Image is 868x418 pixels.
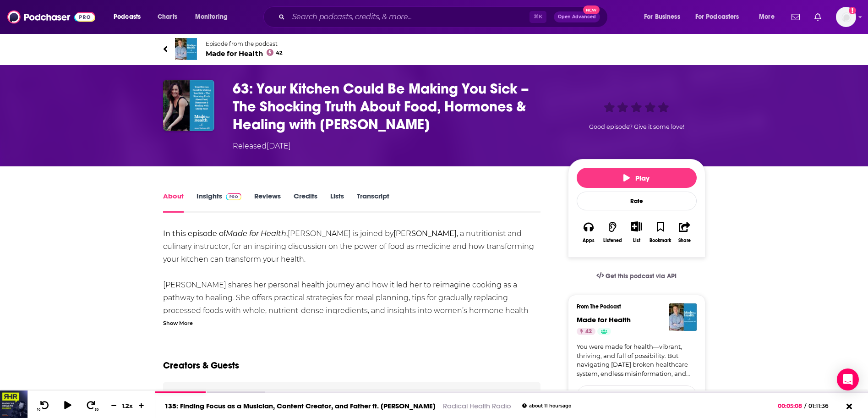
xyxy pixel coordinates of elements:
a: You were made for health—vibrant, thriving, and full of possibility. But navigating [DATE] broken... [577,342,697,378]
span: Episode from the podcast [206,40,283,47]
button: Show More Button [627,221,646,231]
span: We don't know anything about the creators of this episode yet . You can so they can be credited f... [181,390,522,408]
a: 42 [577,328,595,335]
span: ⌘ K [530,11,546,23]
div: Released [DATE] [233,141,291,152]
img: Made for Health [669,303,697,331]
a: Made for Health [577,315,631,324]
div: Bookmark [650,238,671,243]
span: Logged in as billthrelkeld [836,7,856,27]
button: Listened [601,215,624,249]
button: Share [672,215,696,249]
span: 42 [276,51,283,55]
button: Play [577,168,697,188]
button: Open AdvancedNew [554,11,600,22]
span: Made for Health [206,49,283,58]
button: 30 [83,400,100,412]
div: Show More ButtonList [624,215,648,249]
button: Bookmark [649,215,672,249]
span: More [759,11,775,23]
a: Show notifications dropdown [788,9,803,25]
a: Get this podcast via API [589,265,684,287]
em: Made for Health [226,229,286,238]
a: About [163,192,184,213]
div: Listened [603,238,622,243]
button: 10 [35,400,53,412]
button: Follow [577,385,697,406]
button: Show profile menu [836,7,856,27]
img: Podchaser Pro [226,193,242,200]
a: Show notifications dropdown [811,9,825,25]
a: Transcript [357,192,389,213]
button: open menu [107,10,153,24]
strong: [PERSON_NAME] [393,229,457,238]
a: 135: Finding Focus as a Musician, Content Creator, and Father ft. [PERSON_NAME] [164,401,436,410]
img: 63: Your Kitchen Could Be Making You Sick – The Shocking Truth About Food, Hormones & Healing wit... [163,80,214,131]
div: about 11 hours ago [522,403,571,408]
h3: From The Podcast [577,303,689,310]
span: Open Advanced [558,15,596,19]
div: Apps [583,238,595,243]
span: New [583,5,600,14]
span: For Podcasters [695,11,739,23]
span: Podcasts [114,11,141,23]
span: 00:05:08 [778,402,804,409]
div: Share [678,238,691,243]
h1: 63: Your Kitchen Could Be Making You Sick – The Shocking Truth About Food, Hormones & Healing wit... [233,80,553,133]
a: Radical Health Radio [443,401,511,410]
span: 42 [585,327,592,336]
a: Charts [152,10,183,24]
a: Credits [294,192,317,213]
span: 30 [95,408,98,412]
div: List [633,237,640,243]
strong: In this episode of , [163,229,288,238]
input: Search podcasts, credits, & more... [289,10,530,24]
img: Made for Health [175,38,197,60]
button: open menu [753,10,786,24]
span: For Business [644,11,680,23]
button: Apps [577,215,601,249]
span: Charts [158,11,177,23]
span: Get this podcast via API [606,272,677,280]
span: / [804,402,806,409]
svg: Add a profile image [849,7,856,14]
div: Rate [577,192,697,210]
span: Monitoring [195,11,228,23]
div: Search podcasts, credits, & more... [272,6,617,27]
div: 1.2 x [120,402,136,409]
div: Open Intercom Messenger [837,368,859,390]
h2: Creators & Guests [163,360,239,371]
a: Lists [330,192,344,213]
a: Made for HealthEpisode from the podcastMade for Health42 [163,38,705,60]
img: Podchaser - Follow, Share and Rate Podcasts [7,8,95,26]
a: Reviews [254,192,281,213]
button: add them yourself [412,390,474,397]
a: InsightsPodchaser Pro [197,192,242,213]
span: 01:11:36 [806,402,838,409]
button: open menu [689,10,753,24]
span: 10 [37,408,40,412]
span: Good episode? Give it some love! [589,123,684,130]
button: open menu [189,10,240,24]
span: Play [623,174,650,182]
button: open menu [638,10,692,24]
img: User Profile [836,7,856,27]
